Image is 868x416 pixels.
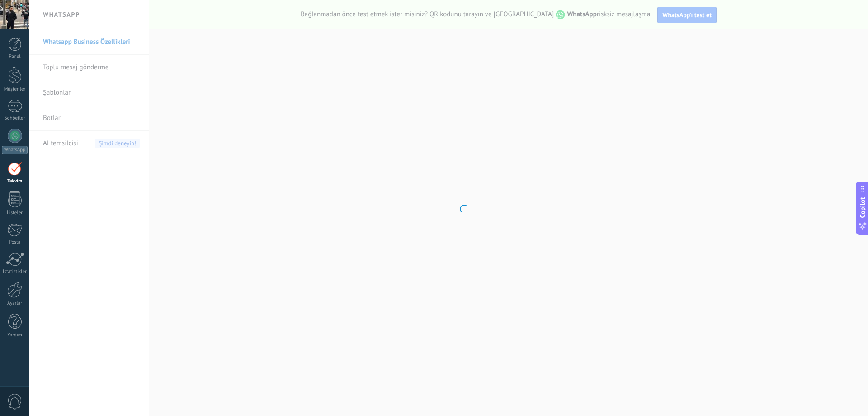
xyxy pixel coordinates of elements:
div: Müşteriler [2,86,28,92]
div: Ayarlar [2,301,28,306]
div: Takvim [2,178,28,184]
div: Sohbetler [2,115,28,121]
div: Posta [2,239,28,245]
div: Panel [2,54,28,60]
div: WhatsApp [2,146,28,154]
div: Listeler [2,210,28,216]
span: Copilot [858,197,867,218]
div: İstatistikler [2,269,28,275]
div: Yardım [2,332,28,338]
